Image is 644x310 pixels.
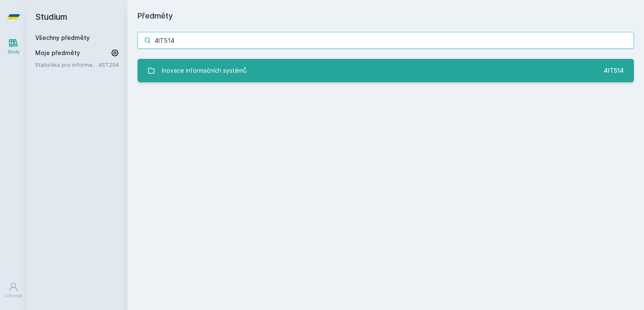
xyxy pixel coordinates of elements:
a: Study [2,34,25,59]
h1: Předměty [138,10,634,22]
span: Moje předměty [35,49,80,57]
a: Všechny předměty [35,34,90,41]
div: Inovace informačních systémů [162,62,247,79]
a: 4ST204 [99,61,119,68]
div: Uživatel [5,293,22,299]
a: Statistika pro informatiky [35,60,99,69]
input: Název nebo ident předmětu… [138,32,634,49]
a: Uživatel [2,278,25,303]
a: Inovace informačních systémů 4IT514 [138,59,634,82]
div: 4IT514 [604,66,624,75]
div: Study [8,49,20,55]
